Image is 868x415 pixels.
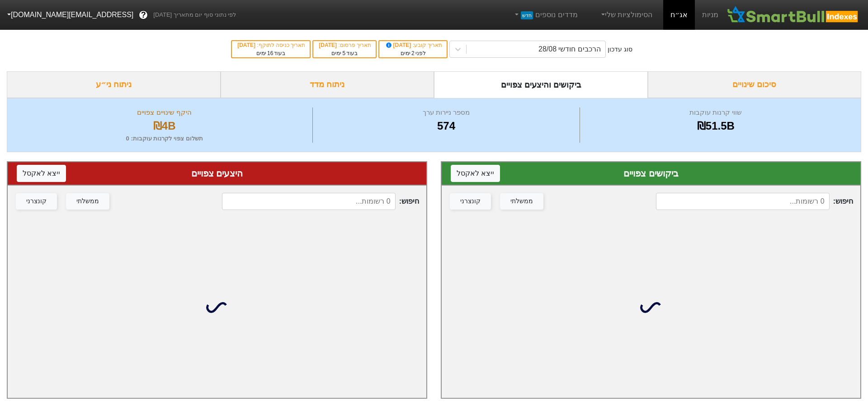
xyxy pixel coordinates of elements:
div: ניתוח ני״ע [7,71,221,98]
div: מספר ניירות ערך [315,107,577,118]
span: חיפוש : [222,193,419,210]
div: לפני ימים [384,49,442,57]
div: ניתוח מדד [221,71,434,98]
span: 2 [411,50,415,56]
span: לפי נתוני סוף יום מתאריך [DATE] [153,10,236,19]
button: ממשלתי [500,193,543,210]
a: מדדים נוספיםחדש [509,6,581,24]
div: תאריך פרסום : [318,41,371,49]
span: 5 [342,50,345,56]
div: ₪51.5B [582,118,849,134]
button: ייצא לאקסל [451,165,500,182]
div: תאריך קובע : [384,41,442,49]
span: ? [141,9,146,21]
div: ₪4B [19,118,310,134]
div: בעוד ימים [236,49,305,57]
div: ביקושים והיצעים צפויים [434,71,648,98]
span: 16 [267,50,273,56]
button: ייצא לאקסל [17,165,66,182]
img: loading... [206,297,228,318]
div: ביקושים צפויים [451,167,851,180]
div: סוג עדכון [608,45,632,54]
div: בעוד ימים [318,49,371,57]
div: היצעים צפויים [17,167,417,180]
div: תשלום צפוי לקרנות עוקבות : 0 [19,134,310,143]
div: הרכבים חודשי 28/08 [538,44,601,55]
span: חיפוש : [656,193,853,210]
img: loading... [640,297,662,318]
div: קונצרני [26,196,47,206]
span: [DATE] [319,42,338,48]
div: ממשלתי [76,196,99,206]
input: 0 רשומות... [222,193,396,210]
div: 574 [315,118,577,134]
div: היקף שינויים צפויים [19,107,310,118]
button: קונצרני [450,193,491,210]
div: סיכום שינויים [648,71,862,98]
img: SmartBull [726,6,861,24]
div: ממשלתי [510,196,533,206]
span: [DATE] [385,42,413,48]
div: תאריך כניסה לתוקף : [236,41,305,49]
span: [DATE] [237,42,257,48]
div: קונצרני [460,196,481,206]
span: חדש [521,11,533,19]
button: קונצרני [16,193,57,210]
a: הסימולציות שלי [596,6,656,24]
input: 0 רשומות... [656,193,830,210]
div: שווי קרנות עוקבות [582,107,849,118]
button: ממשלתי [66,193,109,210]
